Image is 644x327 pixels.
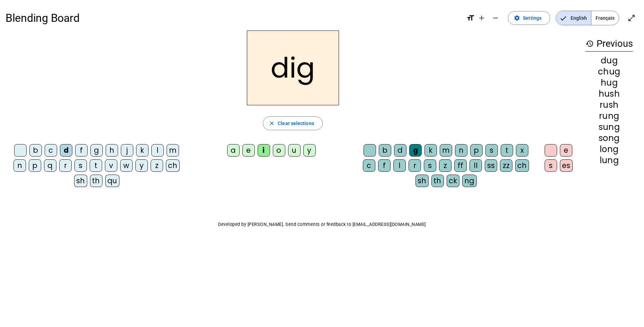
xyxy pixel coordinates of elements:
div: z [151,159,163,172]
div: s [545,159,557,172]
div: ch [166,159,180,172]
div: sung [585,123,633,131]
div: s [74,159,87,172]
div: z [439,159,451,172]
div: f [378,159,391,172]
div: sh [74,175,87,187]
div: qu [105,175,119,187]
h1: Blending Board [6,7,461,29]
div: ng [462,175,477,187]
div: hug [585,79,633,87]
div: q [44,159,56,172]
div: ll [469,159,482,172]
div: ch [515,159,529,172]
div: s [424,159,436,172]
span: Français [591,11,619,25]
div: zz [500,159,512,172]
mat-icon: remove [491,14,500,22]
div: v [105,159,117,172]
mat-icon: open_in_full [627,14,636,22]
div: n [455,144,467,157]
div: o [273,144,285,157]
div: e [560,144,572,157]
div: lung [585,156,633,165]
div: t [90,159,102,172]
button: Increase font size [475,11,489,25]
span: Settings [523,14,542,22]
div: l [393,159,406,172]
div: m [440,144,452,157]
div: w [120,159,133,172]
div: hush [585,90,633,98]
div: k [424,144,437,157]
div: r [409,159,421,172]
div: t [501,144,513,157]
div: song [585,134,633,142]
div: k [136,144,149,157]
button: Decrease font size [489,11,502,25]
div: x [516,144,528,157]
div: d [60,144,72,157]
div: d [394,144,406,157]
div: b [379,144,391,157]
mat-icon: settings [514,15,520,21]
div: r [59,159,72,172]
button: Enter full screen [625,11,638,25]
div: n [14,159,26,172]
div: f [75,144,88,157]
button: Settings [508,11,550,25]
div: rung [585,112,633,120]
div: e [242,144,255,157]
mat-icon: format_size [466,14,475,22]
mat-icon: add [477,14,486,22]
div: th [90,175,102,187]
div: u [288,144,301,157]
div: dug [585,56,633,65]
div: ck [447,175,459,187]
div: long [585,145,633,153]
div: l [151,144,164,157]
div: j [121,144,133,157]
span: English [556,11,591,25]
h3: Previous [585,36,633,52]
div: b [29,144,42,157]
div: y [303,144,316,157]
p: Developed by [PERSON_NAME]. Send comments or feedback to [EMAIL_ADDRESS][DOMAIN_NAME] [6,220,638,229]
div: ff [454,159,467,172]
div: rush [585,101,633,109]
div: chug [585,68,633,76]
div: p [29,159,41,172]
mat-icon: close [269,120,275,126]
div: m [167,144,179,157]
mat-button-toggle-group: Language selection [556,11,619,25]
div: h [106,144,118,157]
div: es [560,159,573,172]
div: c [45,144,57,157]
div: th [431,175,444,187]
h2: dig [247,30,339,105]
mat-icon: history [585,39,594,48]
div: a [227,144,240,157]
div: i [258,144,270,157]
div: y [135,159,148,172]
div: g [90,144,103,157]
span: Clear selections [278,119,314,127]
div: ss [485,159,497,172]
div: g [409,144,422,157]
div: sh [415,175,429,187]
div: s [485,144,498,157]
div: p [470,144,483,157]
div: c [363,159,375,172]
button: Clear selections [263,116,323,130]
